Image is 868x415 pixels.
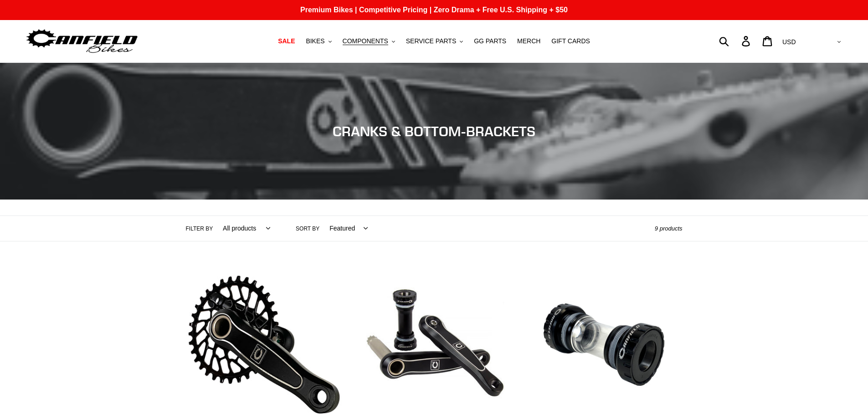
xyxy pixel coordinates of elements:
span: GIFT CARDS [551,37,590,45]
button: BIKES [301,35,336,47]
span: BIKES [306,37,324,45]
span: MERCH [517,37,540,45]
a: GG PARTS [469,35,511,47]
img: Canfield Bikes [25,27,139,56]
a: GIFT CARDS [547,35,595,47]
label: Filter by [186,225,213,233]
span: SERVICE PARTS [406,37,456,45]
span: SALE [278,37,295,45]
span: 9 products [655,225,683,232]
button: COMPONENTS [338,35,400,47]
input: Search [724,31,747,51]
label: Sort by [296,225,319,233]
a: SALE [273,35,299,47]
a: MERCH [513,35,545,47]
span: COMPONENTS [343,37,388,45]
span: CRANKS & BOTTOM-BRACKETS [333,123,535,139]
button: SERVICE PARTS [401,35,467,47]
span: GG PARTS [474,37,506,45]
